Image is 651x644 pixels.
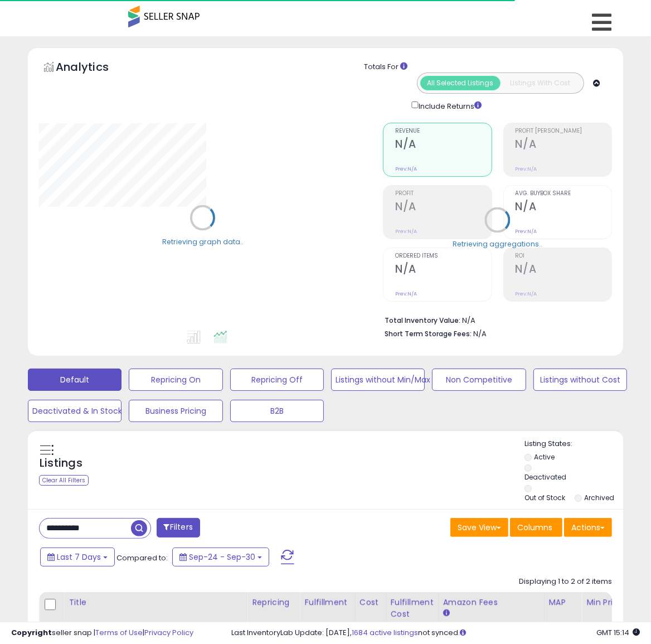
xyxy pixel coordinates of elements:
div: Totals For [364,62,615,72]
a: 1684 active listings [352,627,418,638]
button: Repricing On [129,369,222,391]
button: Default [28,369,122,391]
span: Last 7 Days [57,551,101,563]
strong: Copyright [11,627,52,638]
div: Fulfillment Cost [391,597,434,620]
div: Title [69,597,242,608]
button: Listings With Cost [500,76,580,90]
div: Displaying 1 to 2 of 2 items [519,577,612,587]
h5: Listings [40,456,82,471]
label: Deactivated [524,472,566,482]
div: Retrieving aggregations.. [453,239,542,249]
a: Terms of Use [95,627,143,638]
div: Amazon Fees [443,597,540,608]
div: Clear All Filters [39,475,89,486]
p: Listing States: [524,439,623,449]
button: Repricing Off [230,369,324,391]
span: Columns [517,522,552,533]
button: Deactivated & In Stock [28,400,122,422]
div: Min Price [586,597,644,608]
h5: Analytics [56,59,130,78]
button: Non Competitive [432,369,526,391]
span: Sep-24 - Sep-30 [189,551,255,563]
button: Sep-24 - Sep-30 [172,548,269,566]
button: Listings without Cost [533,369,627,391]
div: seller snap | | [11,628,193,638]
button: B2B [230,400,324,422]
span: Compared to: [116,553,168,563]
div: Repricing [252,597,295,608]
small: Amazon Fees. [443,608,450,618]
button: Filters [157,518,200,538]
button: Business Pricing [129,400,222,422]
label: Out of Stock [524,493,565,502]
div: Cost [359,597,381,608]
button: All Selected Listings [420,76,501,90]
button: Last 7 Days [40,548,115,566]
button: Save View [450,518,508,537]
div: MAP [549,597,577,608]
div: Last InventoryLab Update: [DATE], not synced. [231,628,640,638]
button: Actions [564,518,612,537]
div: Retrieving graph data.. [162,237,244,247]
span: 2025-10-8 15:14 GMT [596,627,640,638]
button: Listings without Min/Max [331,369,425,391]
label: Active [534,452,555,462]
button: Columns [510,518,562,537]
div: Fulfillment [304,597,349,608]
a: Privacy Policy [144,627,193,638]
div: Include Returns [403,99,495,112]
label: Archived [584,493,614,502]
